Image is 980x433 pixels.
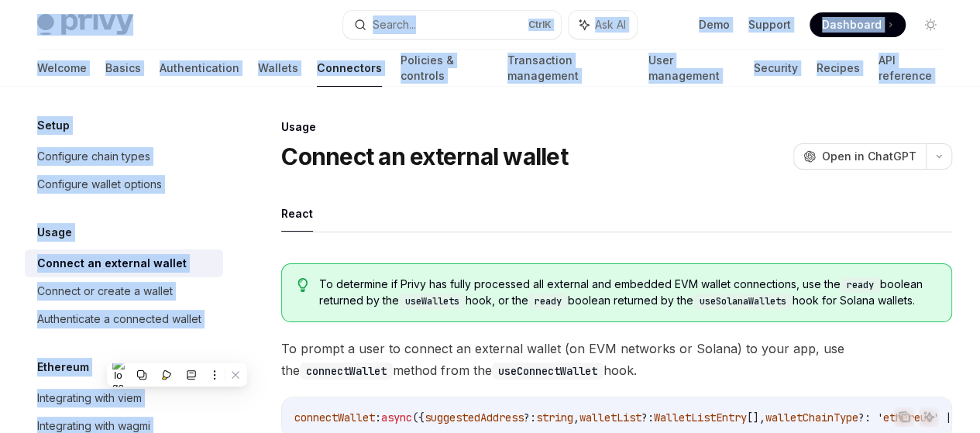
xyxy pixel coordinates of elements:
[648,50,735,87] a: User management
[748,17,791,33] a: Support
[281,195,313,232] button: React
[37,116,70,135] h5: Setup
[641,411,654,424] span: ?:
[699,17,730,33] a: Demo
[37,223,72,242] h5: Usage
[817,50,860,87] a: Recipes
[492,363,603,380] code: useConnectWallet
[507,50,630,87] a: Transaction management
[918,12,943,37] button: Toggle dark mode
[765,411,858,424] span: walletChainType
[401,50,489,87] a: Policies & controls
[319,277,936,309] span: To determine if Privy has fully processed all external and embedded EVM wallet connections, use t...
[300,363,393,380] code: connectWallet
[37,147,150,166] div: Configure chain types
[933,411,964,424] span: ' | '
[573,411,579,424] span: ,
[375,411,381,424] span: :
[37,358,89,376] h5: Ethereum
[822,149,916,164] span: Open in ChatGPT
[37,389,142,407] div: Integrating with viem
[281,338,952,381] span: To prompt a user to connect an external wallet (on EVM networks or Solana) to your app, use the m...
[25,143,223,170] a: Configure chain types
[693,294,793,309] code: useSolanaWallets
[894,407,914,427] button: Copy the contents from the code block
[536,411,573,424] span: string
[747,411,765,424] span: [],
[754,50,798,87] a: Security
[793,143,926,170] button: Open in ChatGPT
[25,384,223,412] a: Integrating with viem
[37,175,162,194] div: Configure wallet options
[879,50,943,87] a: API reference
[343,11,561,39] button: Search...CtrlK
[595,17,626,33] span: Ask AI
[160,50,239,87] a: Authentication
[258,50,298,87] a: Wallets
[105,50,141,87] a: Basics
[37,14,133,36] img: light logo
[37,50,87,87] a: Welcome
[858,411,883,424] span: ?: '
[528,19,552,31] span: Ctrl K
[25,170,223,198] a: Configure wallet options
[381,411,412,424] span: async
[528,294,568,309] code: ready
[294,411,375,424] span: connectWallet
[25,277,223,305] a: Connect or create a wallet
[281,119,952,135] div: Usage
[524,411,536,424] span: ?:
[37,254,187,273] div: Connect an external wallet
[425,411,524,424] span: suggestedAddress
[373,15,416,34] div: Search...
[25,249,223,277] a: Connect an external wallet
[841,277,880,293] code: ready
[297,278,308,292] svg: Tip
[281,143,568,170] h1: Connect an external wallet
[569,11,637,39] button: Ask AI
[810,12,906,37] a: Dashboard
[37,282,173,301] div: Connect or create a wallet
[654,411,747,424] span: WalletListEntry
[317,50,382,87] a: Connectors
[412,411,425,424] span: ({
[883,411,933,424] span: ethereum
[579,411,641,424] span: walletList
[25,305,223,333] a: Authenticate a connected wallet
[399,294,466,309] code: useWallets
[919,407,939,427] button: Ask AI
[37,310,201,328] div: Authenticate a connected wallet
[822,17,882,33] span: Dashboard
